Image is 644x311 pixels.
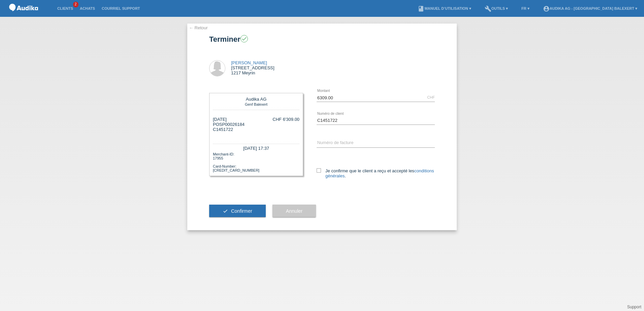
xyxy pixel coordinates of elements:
i: build [485,5,491,12]
button: Annuler [272,205,316,217]
a: buildOutils ▾ [481,6,511,10]
a: Support [627,305,641,309]
a: POS — MF Group [7,13,40,18]
a: conditions générales [325,168,434,178]
a: ← Retour [189,25,208,30]
div: [DATE] POSP00026184 [213,117,245,137]
a: account_circleAudika AG - [GEOGRAPHIC_DATA] Balexert ▾ [540,6,641,10]
i: book [418,5,424,12]
h1: Terminer [209,35,435,43]
a: [PERSON_NAME] [231,60,267,65]
div: [STREET_ADDRESS] 1217 Meyrin [231,60,275,75]
i: check [223,208,228,214]
div: Audika AG [215,97,298,102]
a: Courriel Support [98,6,143,10]
button: check Confirmer [209,205,266,217]
span: C1451722 [213,127,233,132]
i: account_circle [543,5,550,12]
div: Merchant-ID: 17955 Card-Number: [CREDIT_CARD_NUMBER] [213,151,299,172]
label: Je confirme que le client a reçu et accepté les . [317,168,435,178]
span: Confirmer [231,208,252,214]
div: CHF 6'309.00 [272,117,299,122]
a: bookManuel d’utilisation ▾ [414,6,474,10]
div: [DATE] 17:37 [213,144,299,151]
div: CHF [427,95,435,99]
div: Genf Balexert [215,102,298,106]
i: check [241,36,247,42]
span: 2 [73,2,78,7]
a: Clients [54,6,76,10]
a: Achats [76,6,98,10]
span: Annuler [286,208,302,214]
a: FR ▾ [518,6,533,10]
